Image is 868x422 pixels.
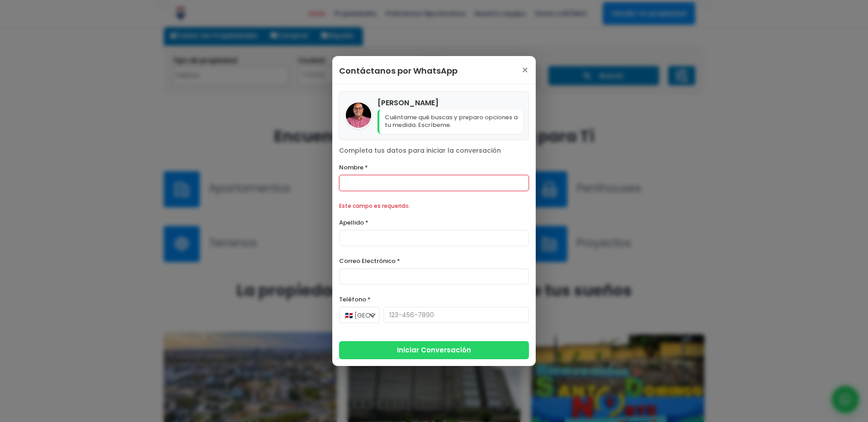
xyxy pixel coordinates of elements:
span: × [521,65,529,76]
h3: Contáctanos por WhatsApp [339,63,458,79]
p: Cuéntame qué buscas y preparo opciones a tu medida. Escríbeme. [377,109,523,134]
p: Completa tus datos para iniciar la conversación [339,146,529,155]
div: Este campo es requerido. [339,200,529,211]
label: Correo Electrónico * [339,255,529,267]
label: Apellido * [339,217,529,228]
label: Nombre * [339,162,529,173]
img: Julio Holguin [346,103,371,128]
h4: [PERSON_NAME] [377,97,523,108]
input: 123-456-7890 [383,307,529,323]
button: Iniciar Conversación [339,341,529,359]
label: Teléfono * [339,294,529,305]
